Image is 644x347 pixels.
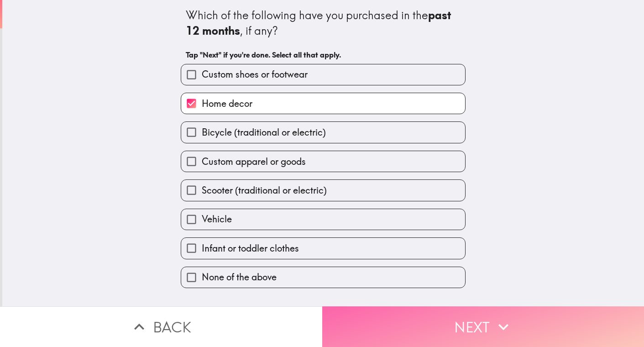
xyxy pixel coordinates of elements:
div: Which of the following have you purchased in the , if any? [186,8,461,38]
button: Vehicle [181,209,465,230]
b: past 12 months [186,8,454,37]
button: Infant or toddler clothes [181,238,465,258]
button: None of the above [181,267,465,288]
button: Custom apparel or goods [181,151,465,172]
span: Infant or toddler clothes [202,242,299,255]
button: Scooter (traditional or electric) [181,180,465,200]
span: Custom apparel or goods [202,155,306,168]
h6: Tap "Next" if you're done. Select all that apply. [186,50,461,60]
span: Bicycle (traditional or electric) [202,126,326,139]
span: Scooter (traditional or electric) [202,184,327,197]
span: None of the above [202,271,277,284]
span: Vehicle [202,213,232,226]
button: Custom shoes or footwear [181,64,465,85]
span: Custom shoes or footwear [202,68,308,81]
button: Bicycle (traditional or electric) [181,122,465,142]
span: Home decor [202,97,252,110]
button: Home decor [181,93,465,114]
